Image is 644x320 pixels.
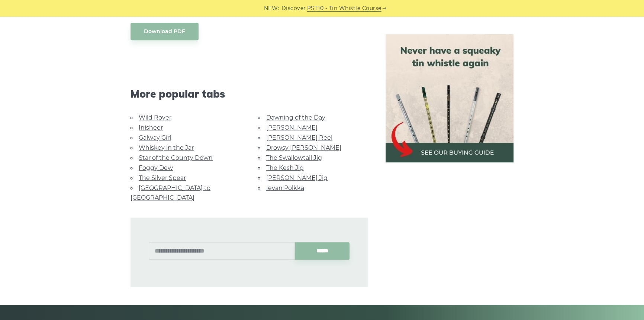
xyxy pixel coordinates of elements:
[131,88,368,100] span: More popular tabs
[139,174,186,181] a: The Silver Spear
[266,164,304,171] a: The Kesh Jig
[264,4,279,13] span: NEW:
[386,34,513,162] img: tin whistle buying guide
[139,134,171,141] a: Galway Girl
[139,164,173,171] a: Foggy Dew
[266,134,332,141] a: [PERSON_NAME] Reel
[266,114,325,121] a: Dawning of the Day
[139,144,194,151] a: Whiskey in the Jar
[266,124,318,131] a: [PERSON_NAME]
[131,184,210,201] a: [GEOGRAPHIC_DATA] to [GEOGRAPHIC_DATA]
[139,124,163,131] a: Inisheer
[131,23,199,40] a: Download PDF
[266,174,328,181] a: [PERSON_NAME] Jig
[307,4,381,13] a: PST10 - Tin Whistle Course
[266,154,322,161] a: The Swallowtail Jig
[266,144,341,151] a: Drowsy [PERSON_NAME]
[266,184,304,191] a: Ievan Polkka
[139,154,213,161] a: Star of the County Down
[281,4,306,13] span: Discover
[139,114,171,121] a: Wild Rover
